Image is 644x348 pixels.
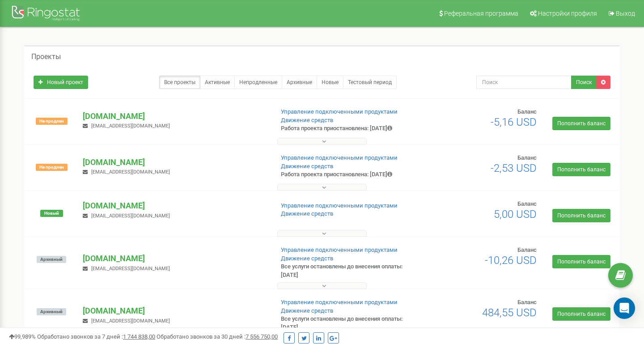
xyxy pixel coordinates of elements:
p: [DOMAIN_NAME] [83,253,266,264]
p: Все услуги остановлены до внесения оплаты: [DATE] [281,263,415,279]
span: [EMAIL_ADDRESS][DOMAIN_NAME] [91,213,170,219]
u: 1 744 838,00 [123,333,155,340]
p: Работа проекта приостановлена: [DATE] [281,170,415,179]
a: Новые [317,76,343,89]
span: Настройки профиля [538,10,597,17]
a: Пополнить баланс [552,255,610,268]
p: [DOMAIN_NAME] [83,157,266,168]
a: Активные [200,76,235,89]
a: Пополнить баланс [552,163,610,176]
span: Обработано звонков за 7 дней : [37,333,155,340]
span: 5,00 USD [494,208,537,221]
a: Движение средств [281,210,333,217]
a: Все проекты [159,76,200,89]
input: Поиск [476,76,572,89]
span: [EMAIL_ADDRESS][DOMAIN_NAME] [91,318,170,324]
span: [EMAIL_ADDRESS][DOMAIN_NAME] [91,266,170,272]
p: Все услуги остановлены до внесения оплаты: [DATE] [281,315,415,331]
span: 99,989% [9,333,36,340]
a: Пополнить баланс [552,117,610,130]
u: 7 556 750,00 [246,333,278,340]
span: [EMAIL_ADDRESS][DOMAIN_NAME] [91,169,170,175]
span: Баланс [517,246,537,253]
a: Движение средств [281,117,333,123]
span: [EMAIL_ADDRESS][DOMAIN_NAME] [91,123,170,129]
a: Архивные [282,76,317,89]
a: Движение средств [281,163,333,170]
a: Пополнить баланс [552,209,610,222]
span: Обработано звонков за 30 дней : [157,333,278,340]
a: Движение средств [281,255,333,262]
a: Управление подключенными продуктами [281,108,398,115]
h5: Проекты [31,53,61,61]
a: Управление подключенными продуктами [281,154,398,161]
span: Не продлен [36,164,68,171]
span: Не продлен [36,118,68,125]
p: [DOMAIN_NAME] [83,110,266,122]
span: Архивный [37,308,66,315]
p: [DOMAIN_NAME] [83,200,266,212]
span: Реферальная программа [444,10,518,17]
span: -10,26 USD [485,254,537,267]
a: Пополнить баланс [552,307,610,321]
span: Новый [40,210,63,217]
span: Выход [616,10,635,17]
a: Новый проект [34,76,88,89]
a: Движение средств [281,307,333,314]
a: Управление подключенными продуктами [281,202,398,209]
span: -2,53 USD [491,162,537,174]
a: Тестовый период [343,76,397,89]
span: Баланс [517,200,537,207]
a: Управление подключенными продуктами [281,299,398,306]
span: Баланс [517,154,537,161]
button: Поиск [571,76,597,89]
span: Архивный [37,256,66,263]
span: 484,55 USD [482,306,537,319]
p: Работа проекта приостановлена: [DATE] [281,124,415,133]
div: Open Intercom Messenger [614,297,635,319]
span: -5,16 USD [491,116,537,128]
span: Баланс [517,299,537,306]
a: Управление подключенными продуктами [281,246,398,253]
p: [DOMAIN_NAME] [83,305,266,317]
span: Баланс [517,108,537,115]
a: Непродленные [234,76,282,89]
